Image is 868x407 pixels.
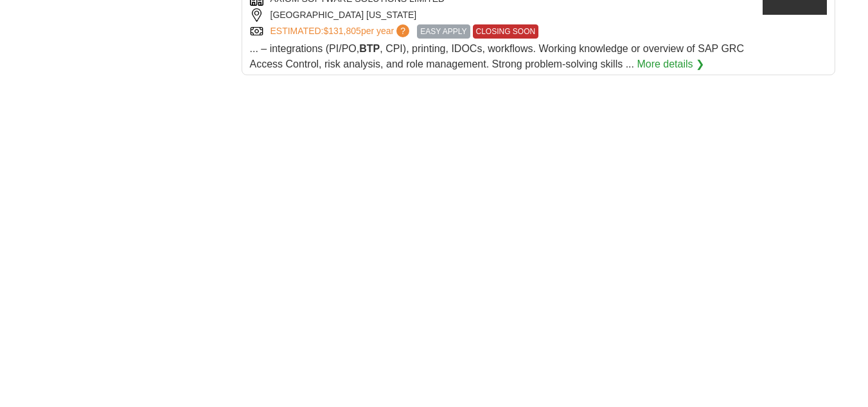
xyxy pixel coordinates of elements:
span: EASY APPLY [417,24,470,39]
a: ESTIMATED:$131,805per year? [270,24,412,39]
span: ... – integrations (PI/PO, , CPI), printing, IDOCs, workflows. Working knowledge or overview of S... [250,43,744,69]
span: $131,805 [323,26,360,36]
a: More details ❯ [637,57,704,72]
span: ? [396,24,409,37]
span: CLOSING SOON [473,24,539,39]
div: [GEOGRAPHIC_DATA] [US_STATE] [250,8,752,22]
strong: BTP [359,43,380,54]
